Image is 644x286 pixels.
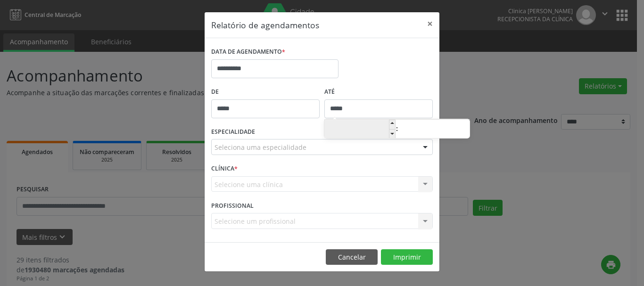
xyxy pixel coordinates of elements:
[211,125,255,139] label: ESPECIALIDADE
[326,249,378,265] button: Cancelar
[211,85,320,99] label: De
[215,142,306,152] span: Seleciona uma especialidade
[324,120,396,139] input: Hour
[324,85,433,99] label: ATÉ
[211,19,319,31] h5: Relatório de agendamentos
[398,120,470,139] input: Minute
[381,249,433,265] button: Imprimir
[421,12,439,35] button: Close
[211,162,238,176] label: CLÍNICA
[396,119,398,138] span: :
[211,198,254,213] label: PROFISSIONAL
[211,45,285,59] label: DATA DE AGENDAMENTO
